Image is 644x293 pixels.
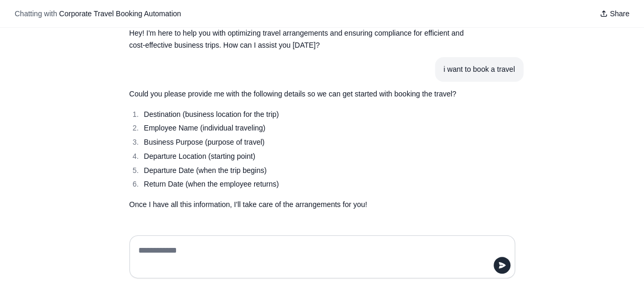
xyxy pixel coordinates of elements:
iframe: Chat Widget [592,243,644,293]
li: Departure Location (starting point) [141,150,465,162]
p: Could you please provide me with the following details so we can get started with booking the tra... [129,88,465,100]
span: Share [610,8,629,19]
section: Response [121,21,473,58]
li: Destination (business location for the trip) [141,108,465,121]
div: i want to book a travel [443,63,515,75]
li: Departure Date (when the trip begins) [141,165,465,177]
section: User message [435,57,523,82]
button: Share [595,6,634,21]
p: Hey! I'm here to help you with optimizing travel arrangements and ensuring compliance for efficie... [129,27,465,51]
span: Chatting with [15,8,57,19]
span: Corporate Travel Booking Automation [59,9,181,18]
p: Once I have all this information, I'll take care of the arrangements for you! [129,199,465,211]
li: Employee Name (individual traveling) [141,122,465,134]
section: Response [121,82,473,217]
li: Business Purpose (purpose of travel) [141,136,465,148]
button: Chatting with Corporate Travel Booking Automation [10,6,185,21]
li: Return Date (when the employee returns) [141,178,465,190]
